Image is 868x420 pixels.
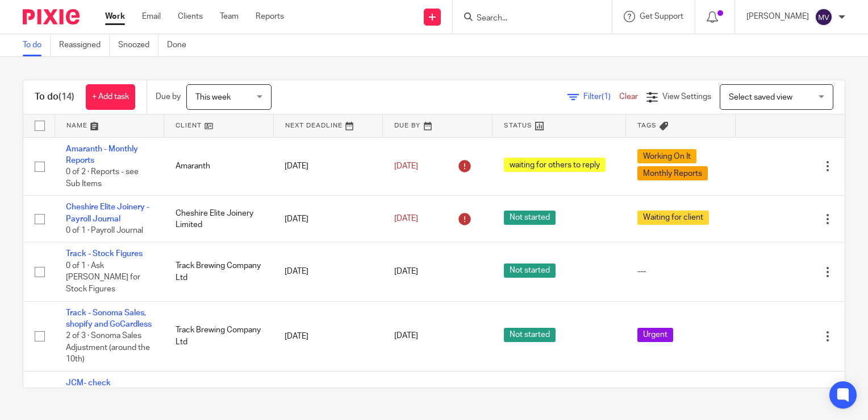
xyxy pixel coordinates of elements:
[66,332,150,363] span: 2 of 3 · Sonoma Sales Adjustment (around the 10th)
[637,211,709,225] span: Waiting for client
[394,162,418,170] span: [DATE]
[602,93,611,101] span: (1)
[640,13,683,20] span: Get Support
[746,11,809,22] p: [PERSON_NAME]
[66,227,143,234] span: 0 of 1 · Payroll Journal
[273,301,383,371] td: [DATE]
[23,9,80,24] img: Pixie
[475,14,578,24] input: Search
[815,8,833,26] img: svg%3E
[118,34,158,56] a: Snoozed
[105,11,125,22] a: Work
[637,328,673,342] span: Urgent
[273,196,383,242] td: [DATE]
[164,242,274,301] td: Track Brewing Company Ltd
[178,11,203,22] a: Clients
[66,309,152,328] a: Track - Sonoma Sales, shopify and GoCardless
[504,158,606,172] span: waiting for others to reply
[504,263,556,278] span: Not started
[86,84,135,110] a: + Add task
[394,267,418,275] span: [DATE]
[164,301,274,371] td: Track Brewing Company Ltd
[637,266,724,277] div: ---
[66,250,143,258] a: Track - Stock Figures
[59,92,74,101] span: (14)
[66,168,139,188] span: 0 of 2 · Reports - see Sub Items
[195,93,231,101] span: This week
[66,203,149,223] a: Cheshire Elite Joinery - Payroll Journal
[394,215,418,223] span: [DATE]
[142,11,161,22] a: Email
[164,137,274,196] td: Amaranth
[662,93,711,101] span: View Settings
[619,93,638,101] a: Clear
[273,242,383,301] td: [DATE]
[273,137,383,196] td: [DATE]
[637,122,657,129] span: Tags
[35,91,74,103] h1: To do
[220,11,239,22] a: Team
[637,149,696,163] span: Working On It
[729,93,792,101] span: Select saved view
[167,34,195,56] a: Done
[23,34,51,56] a: To do
[394,332,418,340] span: [DATE]
[504,211,556,225] span: Not started
[66,262,140,293] span: 0 of 1 · Ask [PERSON_NAME] for Stock Figures
[164,196,274,242] td: Cheshire Elite Joinery Limited
[256,11,284,22] a: Reports
[637,166,708,180] span: Monthly Reports
[59,34,110,56] a: Reassigned
[66,145,138,164] a: Amaranth - Monthly Reports
[504,328,556,342] span: Not started
[583,93,619,101] span: Filter
[156,91,181,102] p: Due by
